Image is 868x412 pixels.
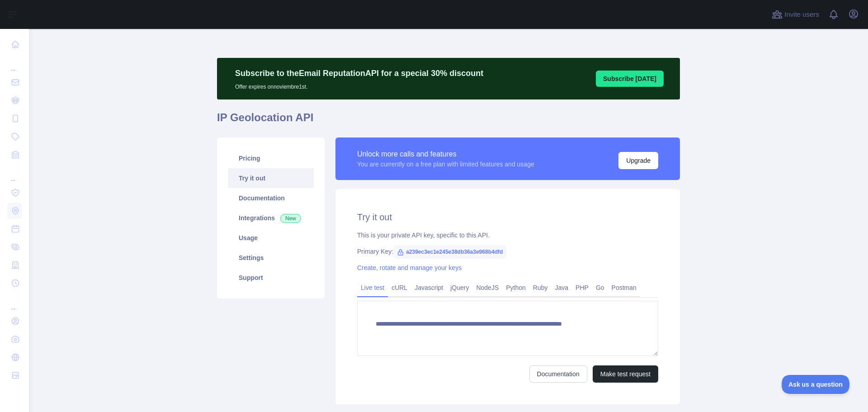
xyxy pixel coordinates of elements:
p: Subscribe to the Email Reputation API for a special 30 % discount [235,67,483,80]
a: Usage [228,228,314,248]
p: Offer expires on noviembre 1st. [235,80,483,90]
a: Python [502,280,529,295]
h2: Try it out [357,211,658,223]
a: Live test [357,280,388,295]
button: Make test request [593,365,658,383]
span: New [280,214,301,223]
a: jQuery [447,280,472,295]
a: Support [228,268,314,288]
a: PHP [572,280,592,295]
a: Ruby [529,280,552,295]
a: Documentation [228,188,314,208]
a: NodeJS [472,280,502,295]
div: ... [7,293,22,311]
a: cURL [388,280,411,295]
iframe: Toggle Customer Support [782,375,850,394]
a: Javascript [411,280,447,295]
h1: IP Geolocation API [217,110,680,132]
a: Create, rotate and manage your keys [357,264,462,271]
a: Pricing [228,148,314,168]
button: Upgrade [618,152,658,169]
button: Subscribe [DATE] [596,71,664,87]
a: Go [592,280,608,295]
div: Primary Key: [357,247,658,256]
span: a239ec3ec1e245e38db36a3e968b4dfd [393,245,506,259]
div: ... [7,54,22,72]
div: You are currently on a free plan with limited features and usage [357,160,534,169]
div: ... [7,165,22,183]
a: Java [552,280,572,295]
span: Invite users [784,9,819,20]
a: Documentation [529,365,587,383]
a: Try it out [228,168,314,188]
div: Unlock more calls and features [357,149,534,160]
button: Invite users [770,7,821,22]
a: Integrations New [228,208,314,228]
a: Settings [228,248,314,268]
div: This is your private API key, specific to this API. [357,231,658,240]
a: Postman [608,280,640,295]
